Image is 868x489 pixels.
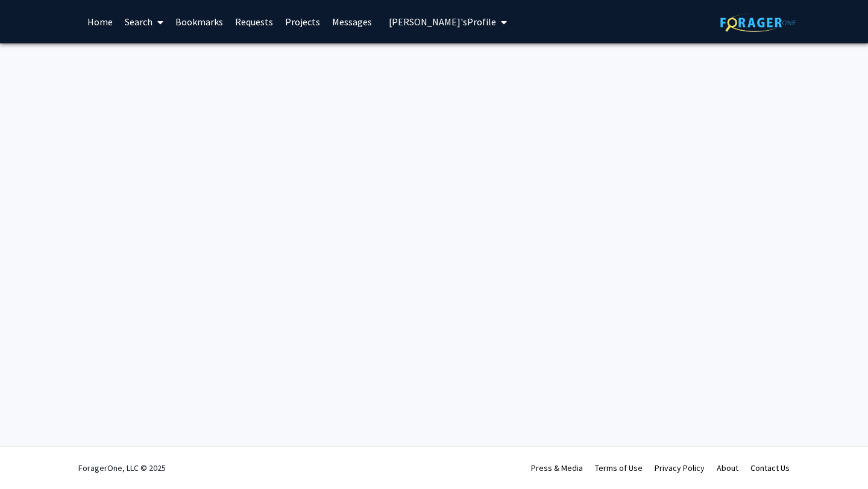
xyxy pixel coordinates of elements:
[720,13,796,32] img: ForagerOne Logo
[655,462,705,473] a: Privacy Policy
[531,462,583,473] a: Press & Media
[119,1,169,43] a: Search
[169,1,229,43] a: Bookmarks
[389,16,496,28] span: [PERSON_NAME]'s Profile
[81,1,119,43] a: Home
[279,1,326,43] a: Projects
[595,462,643,473] a: Terms of Use
[326,1,378,43] a: Messages
[750,462,790,473] a: Contact Us
[78,447,166,489] div: ForagerOne, LLC © 2025
[229,1,279,43] a: Requests
[717,462,738,473] a: About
